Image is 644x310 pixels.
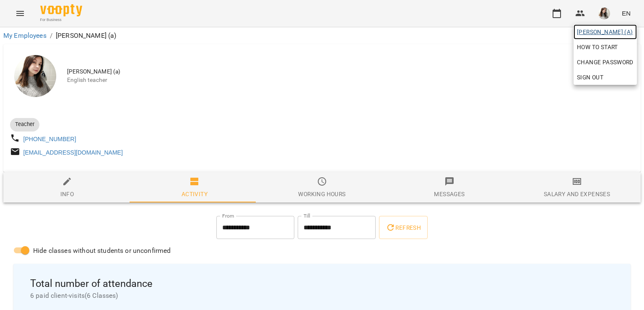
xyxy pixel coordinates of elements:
a: Change Password [574,55,637,70]
span: How to start [577,42,618,52]
a: [PERSON_NAME] (а) [574,24,637,39]
span: Sign Out [577,72,603,82]
button: Sign Out [574,70,637,85]
span: [PERSON_NAME] (а) [577,27,634,37]
a: How to start [574,39,621,55]
span: Change Password [577,57,634,67]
